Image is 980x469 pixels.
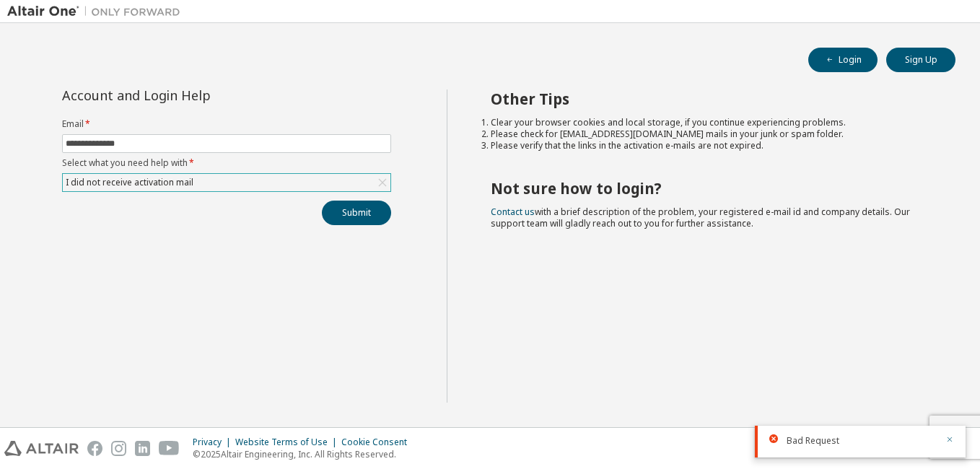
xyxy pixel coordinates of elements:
[159,441,180,456] img: youtube.svg
[193,448,416,460] p: © 2025 Altair Engineering, Inc. All Rights Reserved.
[491,206,535,218] a: Contact us
[491,117,930,128] li: Clear your browser cookies and local storage, if you continue experiencing problems.
[111,441,126,456] img: instagram.svg
[63,174,390,191] div: I did not receive activation mail
[808,48,878,72] button: Login
[886,48,955,72] button: Sign Up
[193,437,235,448] div: Privacy
[62,157,391,169] label: Select what you need help with
[62,118,391,130] label: Email
[322,201,391,225] button: Submit
[491,128,930,140] li: Please check for [EMAIL_ADDRESS][DOMAIN_NAME] mails in your junk or spam folder.
[87,441,102,456] img: facebook.svg
[491,206,910,229] span: with a brief description of the problem, your registered e-mail id and company details. Our suppo...
[235,437,341,448] div: Website Terms of Use
[62,89,325,101] div: Account and Login Help
[491,140,930,152] li: Please verify that the links in the activation e-mails are not expired.
[4,441,79,456] img: altair_logo.svg
[135,441,150,456] img: linkedin.svg
[64,175,196,190] div: I did not receive activation mail
[491,179,930,198] h2: Not sure how to login?
[491,89,930,108] h2: Other Tips
[787,435,839,447] span: Bad Request
[7,4,188,19] img: Altair One
[341,437,416,448] div: Cookie Consent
